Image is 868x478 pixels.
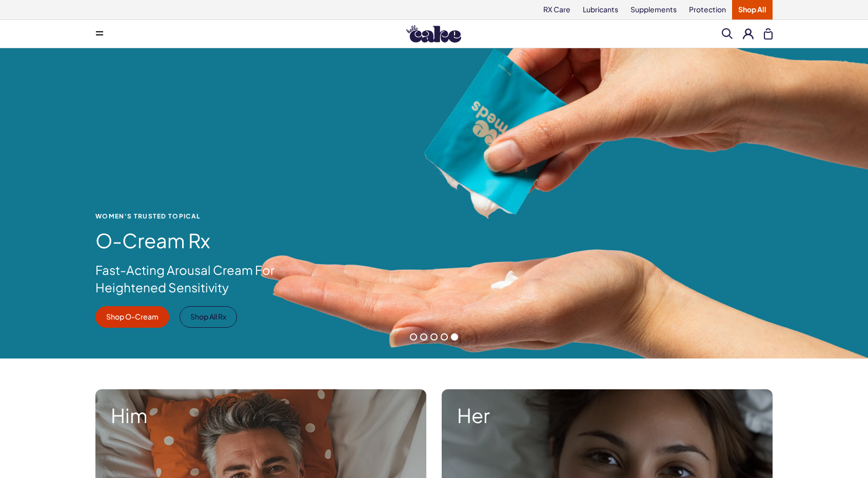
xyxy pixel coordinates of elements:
h1: O-Cream Rx [95,230,291,251]
span: WOMEN'S TRUSTED TOPICAL [95,213,291,220]
img: Hello Cake [406,25,461,43]
a: Shop O-Cream [95,306,169,328]
strong: Her [457,405,757,426]
a: Shop All Rx [180,306,237,328]
strong: Him [111,405,411,426]
p: Fast-Acting Arousal Cream For Heightened Sensitivity [95,262,291,296]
